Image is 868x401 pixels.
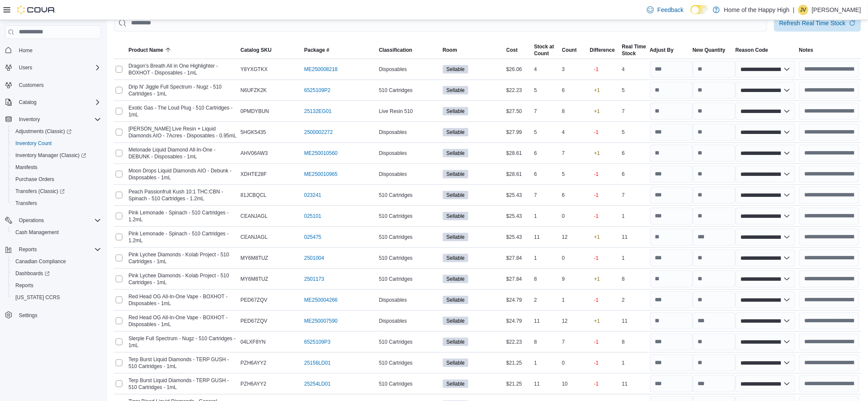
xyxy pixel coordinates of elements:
[620,148,648,158] div: 6
[594,87,600,94] p: +1
[128,230,237,244] span: Pink Lemonade - Spinach - 510 Cartridges - 1.2mL
[561,127,588,137] div: 4
[241,129,266,136] span: 5HGK5435
[505,148,533,158] div: $28.61
[379,47,412,53] span: Classification
[9,185,104,197] a: Transfers (Classic)
[505,127,533,137] div: $27.99
[12,292,101,303] span: Washington CCRS
[12,268,53,279] a: Dashboards
[505,232,533,242] div: $25.43
[657,6,683,14] span: Feedback
[15,114,101,125] span: Inventory
[2,44,104,56] button: Home
[15,97,40,107] button: Catalog
[127,45,239,55] button: Product Name
[12,280,37,291] a: Reports
[377,232,441,242] div: 510 Cartridges
[505,295,533,305] div: $24.79
[377,211,441,221] div: 510 Cartridges
[441,45,505,55] button: Room
[12,150,89,160] a: Inventory Manager (Classic)
[561,379,588,389] div: 10
[304,47,330,53] span: Package #
[12,292,63,303] a: [US_STATE] CCRS
[693,47,726,53] div: New Quantity
[447,275,465,283] span: Sellable
[2,214,104,226] button: Operations
[19,217,44,224] span: Operations
[594,380,599,387] p: -1
[241,380,266,387] span: PZH6AYY2
[2,309,104,321] button: Settings
[620,127,648,137] div: 5
[15,80,47,90] a: Customers
[304,108,332,115] a: 25132EG01
[622,43,646,50] div: Real Time
[443,338,469,346] span: Sellable
[377,190,441,200] div: 510 Cartridges
[533,148,561,158] div: 6
[447,212,465,220] span: Sellable
[128,272,237,286] span: Pink Lychee Diamonds - Kolab Project - 510 Cartridges - 1mL
[15,164,37,171] span: Manifests
[12,256,101,267] span: Canadian Compliance
[12,227,101,238] span: Cash Management
[5,41,101,344] nav: Complex example
[561,358,588,368] div: 0
[505,45,533,55] button: Cost
[9,161,104,173] button: Manifests
[9,197,104,209] button: Transfers
[128,314,237,328] span: Red Head OG All-In-One Vape - BOXHOT - Disposables - 1mL
[9,137,104,149] button: Inventory Count
[620,190,648,200] div: 7
[15,62,101,73] span: Users
[799,47,813,53] span: Notes
[798,5,808,15] div: Jennifer Verney
[590,47,615,53] span: Difference
[447,317,465,325] span: Sellable
[594,297,599,303] p: -1
[15,310,41,321] a: Settings
[15,152,86,159] span: Inventory Manager (Classic)
[19,82,44,89] span: Customers
[793,5,795,15] p: |
[241,255,268,261] span: MY6M8TUZ
[447,359,465,367] span: Sellable
[561,148,588,158] div: 7
[12,280,101,291] span: Reports
[533,190,561,200] div: 7
[15,97,101,107] span: Catalog
[594,108,600,115] p: +1
[377,85,441,95] div: 510 Cartridges
[377,274,441,284] div: 510 Cartridges
[443,170,469,178] span: Sellable
[561,211,588,221] div: 0
[534,50,555,57] div: Count
[620,379,648,389] div: 11
[15,309,101,320] span: Settings
[15,114,43,125] button: Inventory
[561,85,588,95] div: 6
[12,186,68,196] a: Transfers (Classic)
[561,232,588,242] div: 12
[2,244,104,255] button: Reports
[15,215,48,226] button: Operations
[443,275,469,283] span: Sellable
[447,338,465,346] span: Sellable
[505,316,533,326] div: $24.79
[128,293,237,307] span: Red Head OG All-In-One Vape - BOXHOT - Disposables - 1mL
[594,339,599,345] p: -1
[241,66,268,73] span: Y8YXGTKX
[9,279,104,291] button: Reports
[304,66,338,73] a: ME250008218
[128,251,237,265] span: Pink Lychee Diamonds - Kolab Project - 510 Cartridges - 1mL
[447,86,465,94] span: Sellable
[241,276,268,282] span: MY6M8TUZ
[9,226,104,238] button: Cash Management
[12,186,101,196] span: Transfers (Classic)
[505,190,533,200] div: $25.43
[594,66,599,73] p: -1
[12,227,62,238] a: Cash Management
[128,47,163,53] span: Product Name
